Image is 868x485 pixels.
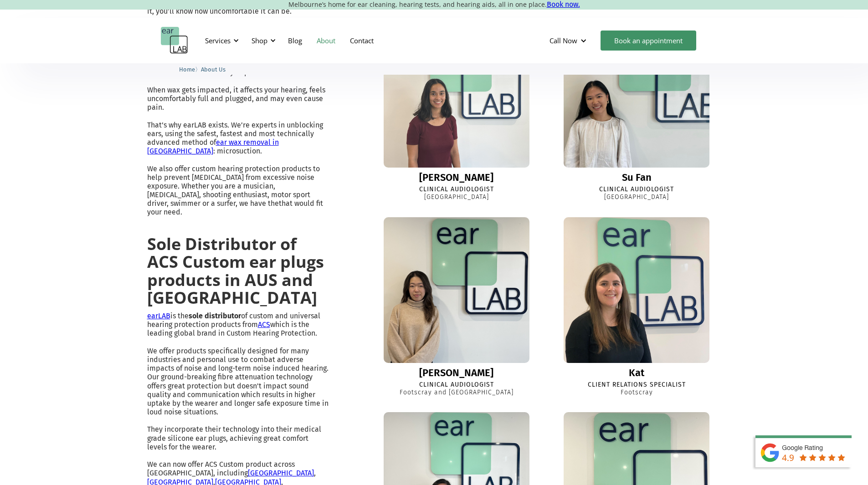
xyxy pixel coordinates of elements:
[372,217,541,397] a: Sharon[PERSON_NAME]Clinical AudiologistFootscray and [GEOGRAPHIC_DATA]
[372,22,541,201] a: Ella[PERSON_NAME]Clinical Audiologist[GEOGRAPHIC_DATA]
[147,311,170,320] a: earLAB
[556,15,717,175] img: Su Fan
[419,381,494,389] div: Clinical Audiologist
[384,217,529,363] img: Sharon
[419,186,494,194] div: Clinical Audiologist
[205,36,231,45] div: Services
[599,186,674,194] div: Clinical Audiologist
[601,31,696,51] a: Book an appointment
[179,66,195,73] span: Home
[246,27,278,54] div: Shop
[343,27,381,54] a: Contact
[564,217,709,363] img: Kat
[147,235,329,307] h2: Sole Distributor of ACS Custom ear plugs products in AUS and [GEOGRAPHIC_DATA]
[419,172,493,183] div: [PERSON_NAME]
[629,368,644,378] div: Kat
[550,36,577,45] div: Call Now
[281,27,309,54] a: Blog
[147,138,279,155] a: ear wax removal in [GEOGRAPHIC_DATA]
[604,194,669,201] div: [GEOGRAPHIC_DATA]
[424,194,489,201] div: [GEOGRAPHIC_DATA]
[201,66,226,73] span: About Us
[258,320,270,329] a: ACS
[400,389,514,397] div: Footscray and [GEOGRAPHIC_DATA]
[161,27,188,54] a: home
[419,368,493,378] div: [PERSON_NAME]
[248,469,314,477] a: [GEOGRAPHIC_DATA]
[588,381,686,389] div: Client Relations Specialist
[179,65,195,73] a: Home
[200,27,241,54] div: Services
[309,27,343,54] a: About
[621,389,653,397] div: Footscray
[384,22,529,168] img: Ella
[542,27,596,54] div: Call Now
[552,217,721,397] a: KatKatClient Relations SpecialistFootscray
[622,172,652,183] div: Su Fan
[189,311,241,320] strong: sole distributor
[179,65,201,74] li: 〉
[552,22,721,201] a: Su FanSu FanClinical Audiologist[GEOGRAPHIC_DATA]
[252,36,267,45] div: Shop
[201,65,226,73] a: About Us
